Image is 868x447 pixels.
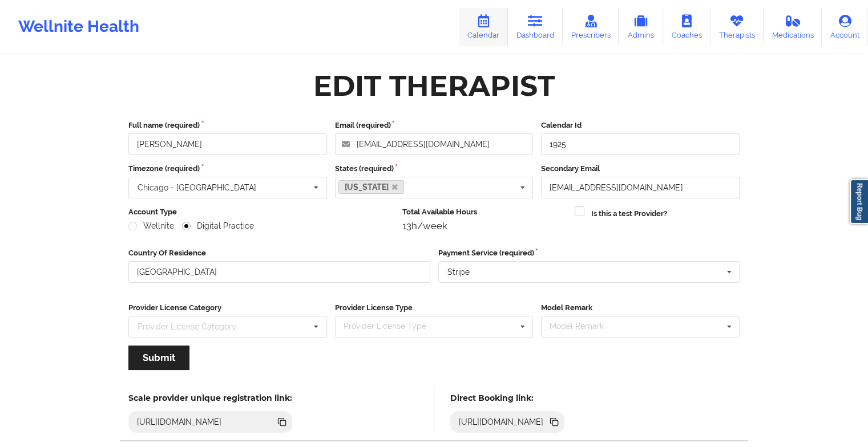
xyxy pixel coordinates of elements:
[850,179,868,224] a: Report Bug
[547,320,620,333] div: Model Remark
[132,416,227,428] div: [URL][DOMAIN_NAME]
[128,120,327,131] label: Full name (required)
[619,8,663,46] a: Admins
[402,220,567,231] div: 13h/week
[402,206,567,218] label: Total Available Hours
[335,302,534,314] label: Provider License Type
[335,163,534,174] label: States (required)
[128,221,174,231] label: Wellnite
[138,184,256,192] div: Chicago - [GEOGRAPHIC_DATA]
[128,393,292,403] h5: Scale provider unique registration link:
[541,163,740,174] label: Secondary Email
[338,180,405,194] a: [US_STATE]
[563,8,619,46] a: Prescribers
[591,208,667,220] label: Is this a test Provider?
[450,393,565,403] h5: Direct Booking link:
[764,8,822,46] a: Medications
[182,221,254,231] label: Digital Practice
[138,323,236,331] div: Provider License Category
[541,302,740,314] label: Model Remark
[541,177,740,198] input: Email
[438,247,740,259] label: Payment Service (required)
[663,8,710,46] a: Coaches
[128,302,327,314] label: Provider License Category
[508,8,563,46] a: Dashboard
[128,247,430,259] label: Country Of Residence
[710,8,764,46] a: Therapists
[459,8,508,46] a: Calendar
[822,8,868,46] a: Account
[341,320,443,333] div: Provider License Type
[313,68,555,104] div: Edit Therapist
[128,346,189,370] button: Submit
[128,206,394,218] label: Account Type
[541,120,740,131] label: Calendar Id
[335,120,534,131] label: Email (required)
[128,133,327,155] input: Full name
[454,416,548,428] div: [URL][DOMAIN_NAME]
[447,268,470,276] div: Stripe
[541,133,740,155] input: Calendar Id
[335,133,534,155] input: Email address
[128,163,327,174] label: Timezone (required)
